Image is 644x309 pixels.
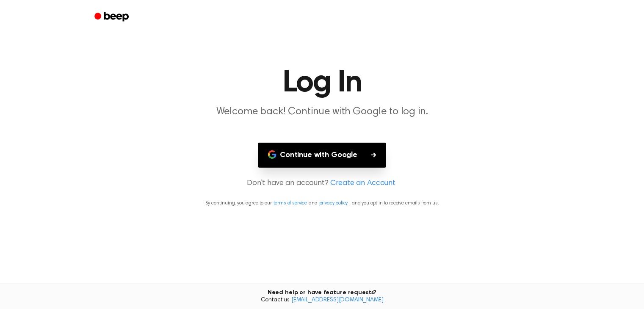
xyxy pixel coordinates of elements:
[258,143,386,168] button: Continue with Google
[274,201,307,206] a: terms of service
[5,297,639,304] span: Contact us
[160,105,485,119] p: Welcome back! Continue with Google to log in.
[88,9,136,25] a: Beep
[105,68,539,98] h1: Log In
[10,178,634,189] p: Don't have an account?
[10,199,634,207] p: By continuing, you agree to our and , and you opt in to receive emails from us.
[330,178,395,189] a: Create an Account
[291,297,384,303] a: [EMAIL_ADDRESS][DOMAIN_NAME]
[319,201,348,206] a: privacy policy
